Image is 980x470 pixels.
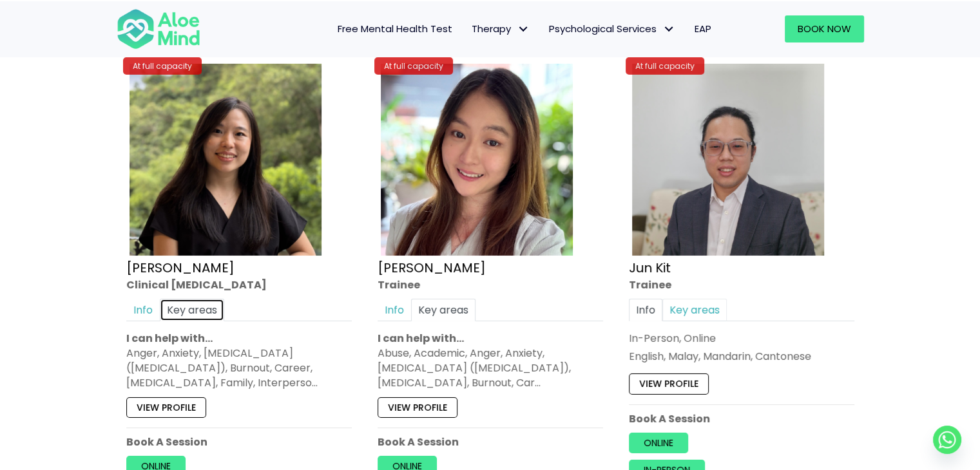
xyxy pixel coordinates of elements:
[629,432,688,453] a: Online
[660,19,678,38] span: Psychological Services: submenu
[662,298,727,321] a: Key areas
[798,22,851,35] span: Book Now
[378,397,457,417] a: View profile
[126,277,352,292] div: Clinical [MEDICAL_DATA]
[160,298,224,321] a: Key areas
[123,57,202,75] div: At full capacity
[126,434,352,449] p: Book A Session
[514,19,533,38] span: Therapy: submenu
[378,330,603,345] p: I can help with…
[130,64,322,256] img: Hooi ting Clinical Psychologist
[472,22,530,35] span: Therapy
[338,22,452,35] span: Free Mental Health Test
[411,298,476,321] a: Key areas
[629,373,709,394] a: View profile
[632,64,824,256] img: Jun Kit Trainee
[378,298,411,321] a: Info
[629,258,671,276] a: Jun Kit
[126,397,206,417] a: View profile
[126,258,235,276] a: [PERSON_NAME]
[629,330,854,345] div: In-Person, Online
[629,298,662,321] a: Info
[117,8,200,50] img: Aloe mind Logo
[378,434,603,449] p: Book A Session
[462,15,539,42] a: TherapyTherapy: submenu
[217,15,721,42] nav: Menu
[378,346,603,391] div: Abuse, Academic, Anger, Anxiety, [MEDICAL_DATA] ([MEDICAL_DATA]), [MEDICAL_DATA], Burnout, Car…
[695,22,711,35] span: EAP
[629,411,854,426] p: Book A Session
[685,15,721,42] a: EAP
[126,298,160,321] a: Info
[378,258,486,276] a: [PERSON_NAME]
[378,277,603,292] div: Trainee
[629,349,854,364] p: English, Malay, Mandarin, Cantonese
[381,64,573,256] img: hoong yee trainee
[933,426,961,454] a: Whatsapp
[126,330,352,345] p: I can help with…
[626,57,704,75] div: At full capacity
[539,15,685,42] a: Psychological ServicesPsychological Services: submenu
[126,346,352,391] div: Anger, Anxiety, [MEDICAL_DATA] ([MEDICAL_DATA]), Burnout, Career, [MEDICAL_DATA], Family, Interpe...
[549,22,675,35] span: Psychological Services
[629,277,854,292] div: Trainee
[785,15,864,42] a: Book Now
[328,15,462,42] a: Free Mental Health Test
[374,57,453,75] div: At full capacity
